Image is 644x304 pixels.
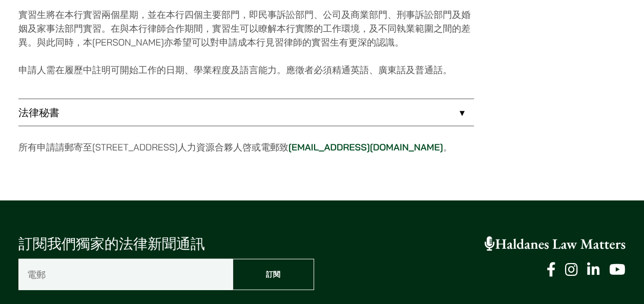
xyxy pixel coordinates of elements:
p: 所有申請請郵寄至[STREET_ADDRESS]人力資源合夥人啓或電郵致 。 [18,140,474,154]
p: 申請人需在履歷中註明可開始工作的日期、學業程度及語言能力。應徵者必須精通英語、廣東話及普通話。 [18,63,474,77]
a: Haldanes Law Matters [484,235,626,253]
a: [EMAIL_ADDRESS][DOMAIN_NAME] [288,141,443,153]
p: 實習生將在本行實習兩個星期，並在本行四個主要部門，即民事訴訟部門、公司及商業部門、刑事訴訟部門及婚姻及家事法部門實習。在與本行律師合作期間，實習生可以瞭解本行實際的工作環境，及不同執業範圍之間的... [18,8,474,49]
input: 電郵 [18,259,233,290]
input: 訂閱 [233,259,314,290]
a: 法律秘書 [18,99,474,126]
p: 訂閱我們獨家的法律新聞通訊 [18,233,314,255]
